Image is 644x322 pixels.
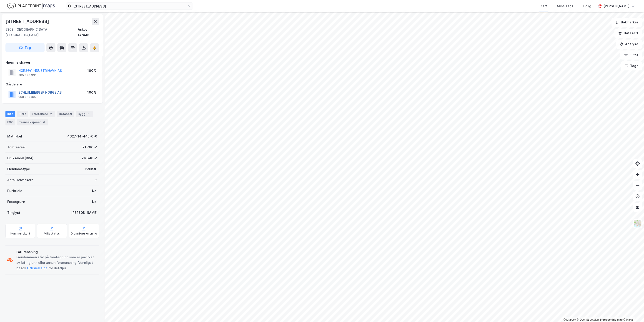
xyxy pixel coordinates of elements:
div: Datasett [57,111,74,117]
div: Matrikkel [7,134,22,139]
div: 2 [49,112,53,116]
div: Grunnforurensning [71,232,97,235]
div: Kommunekart [10,232,30,235]
div: Bygg [76,111,93,117]
div: [PERSON_NAME] [71,210,97,215]
button: Analyse [616,40,642,49]
div: Miljøstatus [44,232,60,235]
div: 4627-14-445-0-0 [67,134,97,139]
div: 6 [42,120,46,125]
div: Mine Tags [557,3,573,9]
div: Bruksareal (BRA) [7,155,33,161]
div: Tinglyst [7,210,20,215]
div: Industri [85,166,97,172]
div: ESG [5,119,15,125]
div: Gårdeiere [6,82,99,87]
div: Festegrunn [7,199,25,205]
div: Eiere [17,111,28,117]
div: 100% [87,68,96,73]
div: Nei [92,199,97,205]
div: 24 840 ㎡ [82,155,97,161]
button: Tags [621,61,642,70]
div: [PERSON_NAME] [604,3,629,9]
input: Søk på adresse, matrikkel, gårdeiere, leietakere eller personer [72,3,188,10]
div: Tomteareal [7,145,25,150]
div: Bolig [583,3,591,9]
button: Filter [620,50,642,60]
img: logo.f888ab2527a4732fd821a326f86c7f29.svg [7,2,55,10]
div: 21 766 ㎡ [83,145,97,150]
div: 968 360 302 [18,95,36,99]
div: Hjemmelshaver [6,60,99,65]
div: Antall leietakere [7,177,33,183]
a: Mapbox [564,318,576,321]
div: Leietakere [30,111,55,117]
div: Nei [92,188,97,194]
div: Askøy, 14/445 [78,27,99,38]
div: Forurensning [16,249,97,255]
div: Transaksjoner [17,119,48,125]
div: 985 896 933 [18,73,37,77]
div: Info [5,111,15,117]
div: 2 [95,177,97,183]
div: Eiendommen står på tomtegrunn som er påvirket av luft, grunn eller annen forurensning. Vennligst ... [16,255,97,271]
button: Tag [5,43,45,52]
a: Improve this map [600,318,623,321]
div: [STREET_ADDRESS] [5,18,50,25]
div: Kart [541,3,547,9]
div: 100% [87,90,96,95]
button: Datasett [614,29,642,38]
a: OpenStreetMap [577,318,599,321]
div: 3 [86,112,91,116]
button: Bokmerker [611,18,642,27]
div: 5308, [GEOGRAPHIC_DATA], [GEOGRAPHIC_DATA] [5,27,78,38]
div: Eiendomstype [7,166,30,172]
iframe: Chat Widget [621,300,644,322]
img: Z [633,219,642,228]
div: Punktleie [7,188,22,194]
